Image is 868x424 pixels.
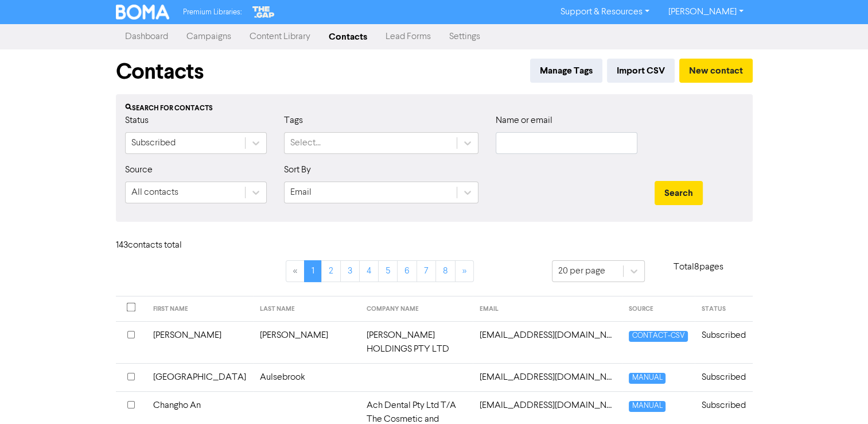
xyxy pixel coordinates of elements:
[645,260,753,274] p: Total 8 pages
[629,331,687,342] span: CONTACT-CSV
[473,363,622,391] td: accounts@sctimber.com.au
[183,9,242,16] span: Premium Libraries:
[496,114,552,128] label: Name or email
[360,296,473,322] th: COMPANY NAME
[679,59,753,83] button: New contact
[131,186,178,199] div: All contacts
[629,373,665,384] span: MANUAL
[125,103,744,114] div: Search for contacts
[251,5,276,20] img: The Gap
[146,296,253,322] th: FIRST NAME
[811,369,868,424] iframe: Chat Widget
[116,240,208,251] h6: 143 contact s total
[304,260,322,282] a: Page 1 is your current page
[116,5,170,20] img: BOMA Logo
[629,401,665,412] span: MANUAL
[125,114,149,128] label: Status
[530,59,602,83] button: Manage Tags
[340,260,360,282] a: Page 3
[551,3,659,21] a: Support & Resources
[359,260,379,282] a: Page 4
[695,296,753,322] th: STATUS
[284,114,303,128] label: Tags
[440,25,489,48] a: Settings
[695,321,753,363] td: Subscribed
[435,260,456,282] a: Page 8
[290,136,321,150] div: Select...
[177,25,240,48] a: Campaigns
[659,3,752,21] a: [PERSON_NAME]
[116,25,177,48] a: Dashboard
[455,260,474,282] a: »
[253,296,360,322] th: LAST NAME
[321,260,341,282] a: Page 2
[397,260,417,282] a: Page 6
[146,321,253,363] td: [PERSON_NAME]
[240,25,320,48] a: Content Library
[320,25,376,48] a: Contacts
[622,296,694,322] th: SOURCE
[253,363,360,391] td: Aulsebrook
[284,163,311,177] label: Sort By
[558,264,605,278] div: 20 per page
[378,260,398,282] a: Page 5
[607,59,675,83] button: Import CSV
[360,321,473,363] td: [PERSON_NAME] HOLDINGS PTY LTD
[417,260,436,282] a: Page 7
[473,321,622,363] td: accounts@alisonearl.com
[290,186,312,199] div: Email
[376,25,440,48] a: Lead Forms
[116,59,204,85] h1: Contacts
[655,181,703,205] button: Search
[131,136,176,150] div: Subscribed
[146,363,253,391] td: [GEOGRAPHIC_DATA]
[473,296,622,322] th: EMAIL
[253,321,360,363] td: [PERSON_NAME]
[125,163,153,177] label: Source
[695,363,753,391] td: Subscribed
